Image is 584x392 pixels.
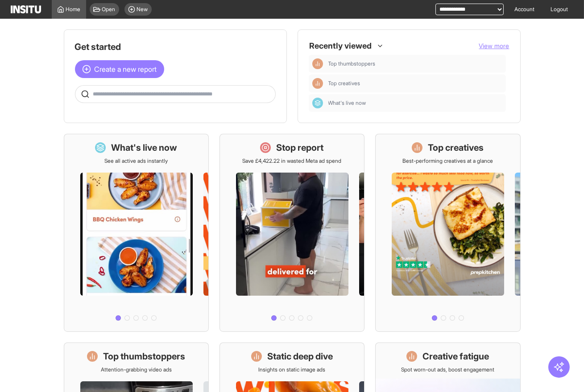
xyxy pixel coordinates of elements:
[428,141,484,154] h1: Top creatives
[220,134,364,332] a: Stop reportSave £4,422.22 in wasted Meta ad spend
[11,5,41,13] img: Logo
[276,141,323,154] h1: Stop report
[328,99,502,107] span: What's live now
[375,134,520,332] a: Top creativesBest-performing creatives at a glance
[479,42,509,50] span: View more
[75,60,164,78] button: Create a new report
[258,366,325,373] p: Insights on static image ads
[479,41,509,50] button: View more
[101,366,172,373] p: Attention-grabbing video ads
[137,6,148,13] span: New
[328,80,502,87] span: Top creatives
[102,6,116,13] span: Open
[328,80,360,87] span: Top creatives
[104,157,168,165] p: See all active ads instantly
[328,99,366,107] span: What's live now
[64,134,209,332] a: What's live nowSee all active ads instantly
[267,350,333,363] h1: Static deep dive
[242,157,341,165] p: Save £4,422.22 in wasted Meta ad spend
[111,141,177,154] h1: What's live now
[312,98,323,108] div: Dashboard
[66,6,81,13] span: Home
[402,157,493,165] p: Best-performing creatives at a glance
[312,58,323,69] div: Insights
[312,78,323,89] div: Insights
[75,41,276,53] h1: Get started
[328,60,502,67] span: Top thumbstoppers
[95,64,157,74] span: Create a new report
[103,350,185,363] h1: Top thumbstoppers
[328,60,376,67] span: Top thumbstoppers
